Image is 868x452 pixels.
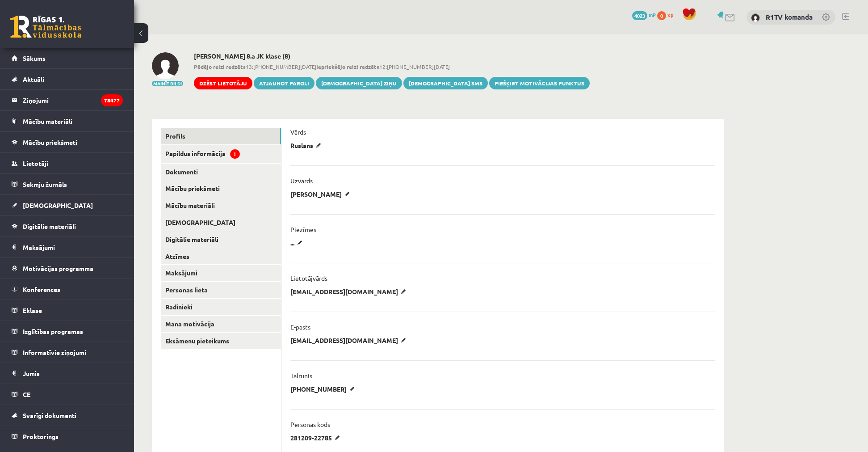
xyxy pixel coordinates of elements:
[12,258,123,279] a: Motivācijas programma
[12,426,123,447] a: Proktorings
[12,384,123,405] a: CE
[161,197,281,214] a: Mācību materiāli
[657,11,666,20] span: 0
[161,282,281,298] a: Personas lieta
[152,52,179,79] img: Ruslans Ignatovs
[12,300,123,321] a: Eklase
[101,94,123,106] i: 78477
[290,323,310,331] p: E-pasts
[23,237,123,258] legend: Maksājumi
[657,11,678,18] a: 0 xp
[194,63,246,70] b: Pēdējo reizi redzēts
[290,372,312,380] p: Tālrunis
[23,285,60,293] span: Konferences
[290,287,409,296] p: [EMAIL_ADDRESS][DOMAIN_NAME]
[23,264,93,272] span: Motivācijas programma
[12,69,123,89] a: Aktuāli
[23,327,83,335] span: Izglītības programas
[489,77,590,89] a: Piešķirt motivācijas punktus
[152,81,183,86] button: Mainīt bildi
[632,11,647,20] span: 4023
[161,248,281,265] a: Atzīmes
[316,77,402,89] a: [DEMOGRAPHIC_DATA] ziņu
[10,16,81,38] a: Rīgas 1. Tālmācības vidusskola
[12,363,123,384] a: Jumis
[290,190,353,198] p: [PERSON_NAME]
[290,385,358,393] p: [PHONE_NUMBER]
[194,77,252,89] a: Dzēst lietotāju
[12,279,123,300] a: Konferences
[290,225,316,233] p: Piezīmes
[23,432,59,440] span: Proktorings
[290,177,313,185] p: Uzvārds
[23,390,30,398] span: CE
[194,52,590,60] h2: [PERSON_NAME] 8.a JK klase (8)
[12,90,123,110] a: Ziņojumi78477
[23,138,77,146] span: Mācību priekšmeti
[161,128,281,144] a: Profils
[316,63,379,70] b: Iepriekšējo reizi redzēts
[12,48,123,68] a: Sākums
[161,231,281,248] a: Digitālie materiāli
[23,348,86,356] span: Informatīvie ziņojumi
[290,420,330,428] p: Personas kods
[230,149,240,159] span: !
[12,321,123,342] a: Izglītības programas
[12,132,123,152] a: Mācību priekšmeti
[161,299,281,315] a: Radinieki
[23,306,42,314] span: Eklase
[12,405,123,426] a: Svarīgi dokumenti
[766,13,813,21] a: R1TV komanda
[23,117,72,125] span: Mācību materiāli
[12,216,123,237] a: Digitālie materiāli
[12,174,123,194] a: Sekmju žurnāls
[23,411,76,419] span: Svarīgi dokumenti
[194,63,590,71] span: 13:[PHONE_NUMBER][DATE] 12:[PHONE_NUMBER][DATE]
[751,13,760,22] img: R1TV komanda
[23,90,123,110] legend: Ziņojumi
[23,201,93,209] span: [DEMOGRAPHIC_DATA]
[290,336,409,344] p: [EMAIL_ADDRESS][DOMAIN_NAME]
[12,195,123,215] a: [DEMOGRAPHIC_DATA]
[632,11,656,18] a: 4023 mP
[23,222,76,230] span: Digitālie materiāli
[23,369,40,377] span: Jumis
[403,77,488,89] a: [DEMOGRAPHIC_DATA] SMS
[12,342,123,363] a: Informatīvie ziņojumi
[290,128,306,136] p: Vārds
[23,180,67,188] span: Sekmju žurnāls
[161,145,281,163] a: Papildus informācija!
[161,316,281,332] a: Mana motivācija
[12,153,123,173] a: Lietotāji
[23,54,46,62] span: Sākums
[290,239,306,247] p: ...
[161,214,281,231] a: [DEMOGRAPHIC_DATA]
[161,333,281,349] a: Eksāmenu pieteikums
[161,180,281,197] a: Mācību priekšmeti
[649,11,656,18] span: mP
[161,164,281,180] a: Dokumenti
[290,434,343,442] p: 281209-22785
[290,141,324,149] p: Ruslans
[12,237,123,258] a: Maksājumi
[12,111,123,131] a: Mācību materiāli
[290,274,327,282] p: Lietotājvārds
[23,159,48,167] span: Lietotāji
[161,265,281,281] a: Maksājumi
[667,11,673,18] span: xp
[254,77,314,89] a: Atjaunot paroli
[23,75,44,83] span: Aktuāli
